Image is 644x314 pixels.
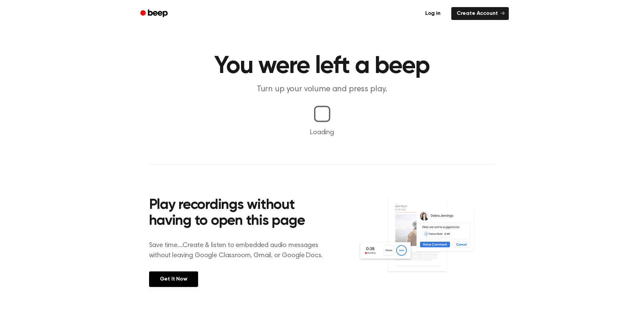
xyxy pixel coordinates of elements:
[192,84,452,95] p: Turn up your volume and press play.
[451,7,509,20] a: Create Account
[149,271,198,287] a: Get It Now
[419,6,447,21] a: Log in
[8,127,636,138] p: Loading
[136,7,174,20] a: Beep
[358,195,495,286] img: Voice Comments on Docs and Recording Widget
[149,54,495,78] h1: You were left a beep
[149,197,331,230] h2: Play recordings without having to open this page
[149,240,331,261] p: Save time....Create & listen to embedded audio messages without leaving Google Classroom, Gmail, ...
